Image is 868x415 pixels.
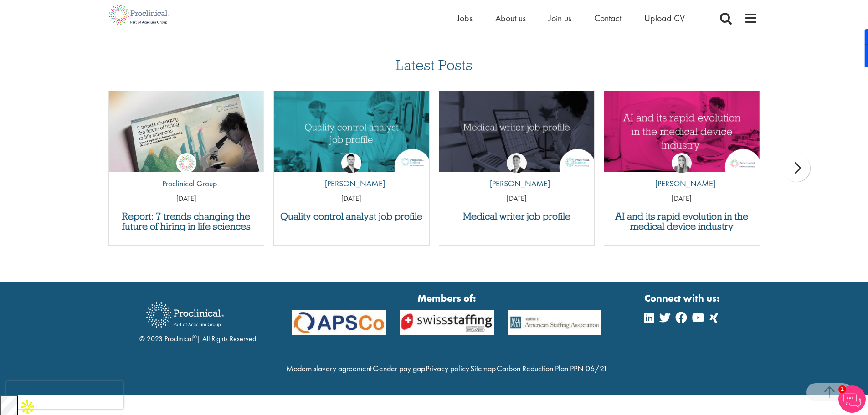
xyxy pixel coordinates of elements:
a: Link to a post [604,91,760,172]
h3: Latest Posts [396,57,473,79]
img: APSCo [501,310,609,335]
img: quality control analyst job profile [274,91,429,172]
img: George Watson [507,153,527,173]
a: Privacy policy [426,363,469,374]
img: Joshua Godden [341,153,361,173]
a: Link to a post [274,91,429,172]
a: Sitemap [470,363,496,374]
span: 1 [838,385,846,393]
a: George Watson [PERSON_NAME] [483,153,550,194]
p: [DATE] [109,194,264,204]
a: Carbon Reduction Plan PPN 06/21 [497,363,607,374]
img: AI and Its Impact on the Medical Device Industry | Proclinical [604,91,760,172]
a: Medical writer job profile [444,211,590,221]
img: Proclinical Group [176,153,196,173]
img: Medical writer job profile [439,91,595,172]
a: Quality control analyst job profile [278,211,425,221]
div: next [783,154,810,182]
p: [PERSON_NAME] [648,178,715,190]
a: Report: 7 trends changing the future of hiring in life sciences [113,211,260,231]
a: Modern slavery agreement [286,363,372,374]
img: APSCo [285,310,393,335]
img: Chatbot [838,385,866,413]
img: Proclinical: Life sciences hiring trends report 2025 [109,91,264,179]
a: Joshua Godden [PERSON_NAME] [318,153,385,194]
div: © 2023 Proclinical | All Rights Reserved [139,296,256,344]
p: [DATE] [439,194,595,204]
a: AI and its rapid evolution in the medical device industry [609,211,755,231]
a: Proclinical Group Proclinical Group [155,153,217,194]
img: APSCo [393,310,501,335]
a: Contact [594,12,621,24]
iframe: reCAPTCHA [6,381,123,409]
a: Hannah Burke [PERSON_NAME] [648,153,715,194]
a: About us [495,12,526,24]
a: Join us [549,12,571,24]
sup: ® [193,333,197,340]
img: Proclinical Recruitment [139,296,231,334]
a: Gender pay gap [373,363,425,374]
a: Jobs [457,12,473,24]
p: [DATE] [274,194,429,204]
p: [DATE] [604,194,760,204]
strong: Connect with us: [644,291,722,305]
img: Hannah Burke [672,153,692,173]
p: [PERSON_NAME] [318,178,385,190]
p: Proclinical Group [155,178,217,190]
a: Upload CV [644,12,685,24]
strong: Members of: [292,291,602,305]
p: [PERSON_NAME] [483,178,550,190]
a: Link to a post [109,91,264,172]
a: Link to a post [439,91,595,172]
